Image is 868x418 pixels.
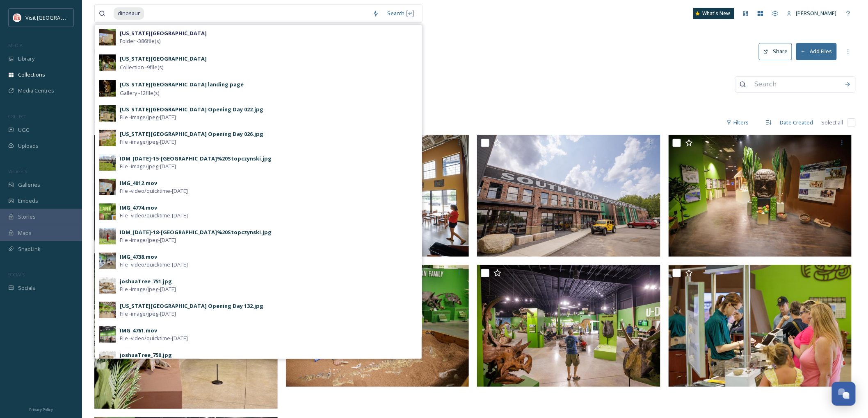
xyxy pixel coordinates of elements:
[99,29,116,45] img: 8e894f3b-a4be-4199-849f-adb0b6d0e0b9.jpg
[99,203,116,220] img: 7ae79f65-14a9-4cf8-8646-effb2f7b330c.jpg
[29,407,53,412] span: Privacy Policy
[120,278,172,285] div: joshuaTree_751.jpg
[99,302,116,318] img: 5d5957ee-3811-4119-ac68-3dc6e4324064.jpg
[822,119,843,127] span: Select all
[120,89,159,97] span: Gallery - 12 file(s)
[8,271,25,278] span: SOCIALS
[120,130,263,138] div: [US_STATE][GEOGRAPHIC_DATA] Opening Day 026.jpg
[25,14,89,21] span: Visit [GEOGRAPHIC_DATA]
[120,253,157,261] div: IMG_4738.mov
[693,8,734,19] a: What's New
[477,265,660,387] img: Indiana Dinosaur Museum Opening Day 059.jpg
[722,115,753,131] div: Filters
[120,204,157,212] div: IMG_4774.mov
[120,179,157,187] div: IMG_4012.mov
[669,135,852,257] img: Indiana Dinosaur Museum Opening Day 138.jpg
[99,277,116,294] img: 24d8bc37-c369-41da-86e9-177c920f30d1.jpg
[120,63,163,71] span: Collection - 9 file(s)
[383,5,418,21] div: Search
[120,351,172,359] div: joshuaTree_750.jpg
[18,229,32,237] span: Maps
[120,29,207,37] strong: [US_STATE][GEOGRAPHIC_DATA]
[18,197,38,205] span: Embeds
[18,142,39,150] span: Uploads
[94,119,108,127] span: 9 file s
[8,42,23,48] span: MEDIA
[120,37,160,45] span: Folder - 386 file(s)
[99,351,116,367] img: 719047b5-d012-4df7-ba13-d96fe43d1ca0.jpg
[99,253,116,269] img: 1c548ac6-558c-466b-b165-22d867bde19b.jpg
[750,75,841,93] input: Search
[99,179,116,195] img: 1ab7e07d-a9c3-431a-bfb6-5bbcf13b2dbe.jpg
[120,310,176,318] span: File - image/jpeg - [DATE]
[114,7,144,19] span: dinosaur
[783,5,841,21] a: [PERSON_NAME]
[99,228,116,244] img: 4a000ce7-bbf8-4de2-9b75-77709c845f30.jpg
[18,126,29,134] span: UGC
[669,265,852,387] img: Indiana Dinosaur Museum Opening Day 041.jpg
[99,326,116,343] img: f7268de4-f4b7-4485-9b46-1f69c8347f7f.jpg
[18,213,36,221] span: Stories
[18,55,34,63] span: Library
[120,228,272,236] div: IDM_[DATE]-18-[GEOGRAPHIC_DATA]%20Stopczynski.jpg
[8,113,26,120] span: COLLECT
[120,187,188,195] span: File - video/quicktime - [DATE]
[120,81,244,88] strong: [US_STATE][GEOGRAPHIC_DATA] landing page
[94,76,214,88] h3: [US_STATE][GEOGRAPHIC_DATA]
[776,115,818,131] div: Date Created
[120,302,263,310] div: [US_STATE][GEOGRAPHIC_DATA] Opening Day 132.jpg
[99,130,116,146] img: d8216f2c-26bc-4b4a-b016-88e662d7af1c.jpg
[796,43,837,60] button: Add Files
[120,113,176,121] span: File - image/jpeg - [DATE]
[120,106,263,113] div: [US_STATE][GEOGRAPHIC_DATA] Opening Day 022.jpg
[477,135,660,257] img: Indiana Dinosaur Museum Opening Day 169.jpg
[94,135,278,409] img: da0c40d615a50ce49c42cc8147addb78c2341560735f30be9aa6b172bb3bc557.jpg
[120,155,272,163] div: IDM_[DATE]-15-[GEOGRAPHIC_DATA]%20Stopczynski.jpg
[120,285,176,293] span: File - image/jpeg - [DATE]
[120,163,176,170] span: File - image/jpeg - [DATE]
[99,154,116,171] img: 31e279af-4995-4610-9fdc-74dbc98a81ab.jpg
[29,404,53,414] a: Privacy Policy
[13,14,21,22] img: vsbm-stackedMISH_CMYKlogo2017.jpg
[99,54,116,71] img: d4d8f1cd-a6d9-46cc-9746-82b3507f827a.jpg
[8,168,27,174] span: WIDGETS
[94,93,140,102] span: No description
[18,245,41,253] span: SnapLink
[796,9,837,17] span: [PERSON_NAME]
[120,334,188,342] span: File - video/quicktime - [DATE]
[18,181,40,189] span: Galleries
[120,327,157,334] div: IMG_4761.mov
[120,212,188,219] span: File - video/quicktime - [DATE]
[759,43,792,60] button: Share
[99,80,116,97] img: 7871bcd6-6444-4911-a428-5f082f69b492.jpg
[18,71,45,79] span: Collections
[120,236,176,244] span: File - image/jpeg - [DATE]
[18,284,35,292] span: Socials
[120,138,176,146] span: File - image/jpeg - [DATE]
[99,105,116,122] img: da66bc82-1474-4fee-b9dd-a79332e75257.jpg
[832,382,856,406] button: Open Chat
[120,261,188,269] span: File - video/quicktime - [DATE]
[18,87,54,95] span: Media Centres
[120,55,207,62] strong: [US_STATE][GEOGRAPHIC_DATA]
